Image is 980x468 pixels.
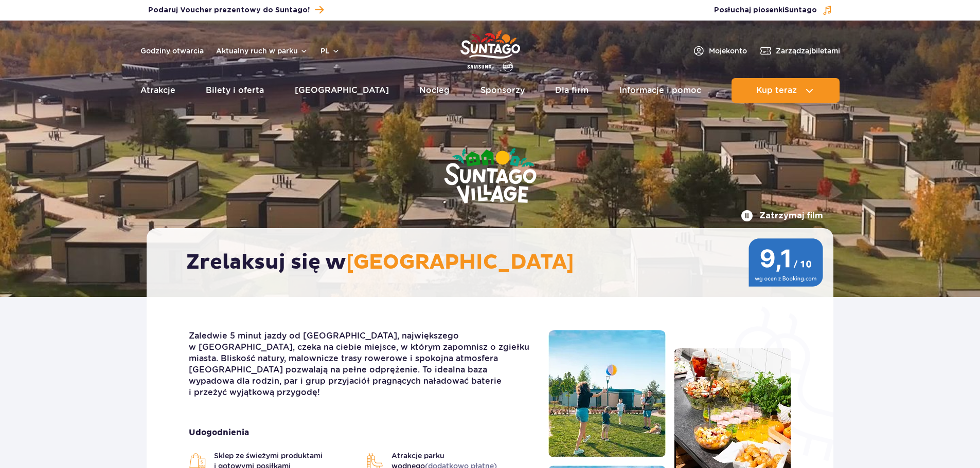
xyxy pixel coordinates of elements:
a: Nocleg [419,78,450,103]
a: Dla firm [555,78,589,103]
button: Posłuchaj piosenkiSuntago [714,5,832,15]
span: Suntago [785,7,817,14]
span: Kup teraz [756,86,797,95]
p: Zaledwie 5 minut jazdy od [GEOGRAPHIC_DATA], największego w [GEOGRAPHIC_DATA], czeka na ciebie mi... [189,330,533,398]
a: Bilety i oferta [206,78,264,103]
img: Suntago Village [403,108,578,246]
a: Atrakcje [140,78,175,103]
span: Moje konto [709,46,747,56]
img: 9,1/10 wg ocen z Booking.com [749,238,823,287]
a: Mojekonto [692,45,747,57]
strong: Udogodnienia [189,427,533,438]
button: Zatrzymaj film [741,210,823,222]
button: Kup teraz [732,78,840,103]
button: Aktualny ruch w parku [216,47,308,55]
button: pl [320,46,340,56]
span: Posłuchaj piosenki [714,5,817,15]
h2: Zrelaksuj się w [186,250,804,275]
a: [GEOGRAPHIC_DATA] [295,78,389,103]
span: Zarządzaj biletami [776,46,840,56]
a: Informacje i pomoc [619,78,701,103]
a: Podaruj Voucher prezentowy do Suntago! [148,3,324,17]
span: Podaruj Voucher prezentowy do Suntago! [148,5,310,15]
a: Park of Poland [460,26,520,73]
a: Sponsorzy [480,78,525,103]
span: [GEOGRAPHIC_DATA] [346,250,574,275]
a: Zarządzajbiletami [759,45,840,57]
a: Godziny otwarcia [140,46,204,56]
